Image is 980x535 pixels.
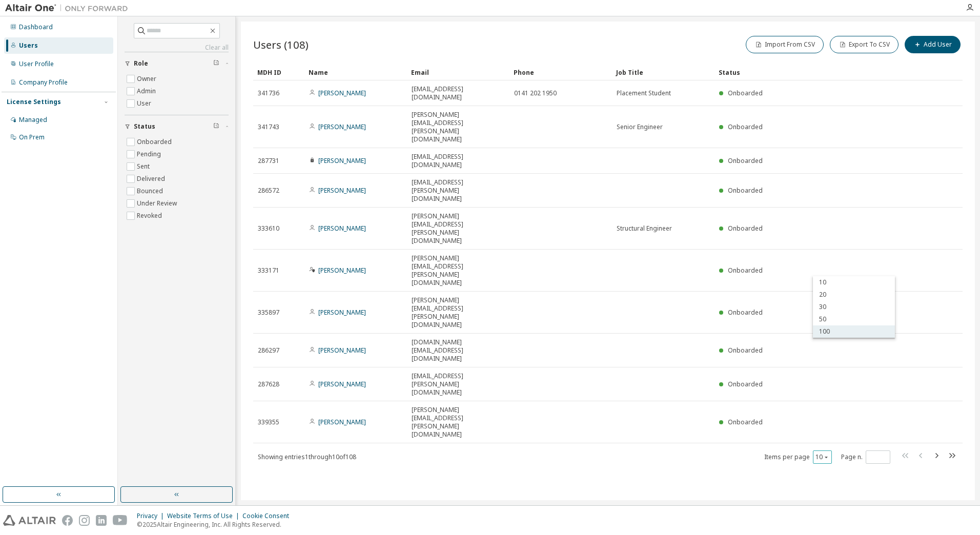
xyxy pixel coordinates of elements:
[412,212,505,245] span: [PERSON_NAME][EMAIL_ADDRESS][PERSON_NAME][DOMAIN_NAME]
[318,186,366,195] a: [PERSON_NAME]
[258,157,279,165] span: 287731
[137,185,165,197] label: Bounced
[137,73,158,85] label: Owner
[19,133,45,141] div: On Prem
[841,450,890,464] span: Page n.
[79,515,90,526] img: instagram.svg
[318,122,366,131] a: [PERSON_NAME]
[258,452,356,461] span: Showing entries 1 through 10 of 108
[137,210,164,222] label: Revoked
[137,173,167,185] label: Delivered
[213,122,219,131] span: Clear filter
[19,23,53,31] div: Dashboard
[830,36,899,53] button: Export To CSV
[728,122,763,131] span: Onboarded
[258,308,279,317] span: 335897
[514,64,608,80] div: Phone
[318,156,366,165] a: [PERSON_NAME]
[137,520,295,529] p: © 2025 Altair Engineering, Inc. All Rights Reserved.
[19,60,54,68] div: User Profile
[412,296,505,329] span: [PERSON_NAME][EMAIL_ADDRESS][PERSON_NAME][DOMAIN_NAME]
[258,418,279,426] span: 339355
[213,59,219,68] span: Clear filter
[617,224,672,233] span: Structural Engineer
[412,85,505,101] span: [EMAIL_ADDRESS][DOMAIN_NAME]
[137,97,153,110] label: User
[258,123,279,131] span: 341743
[617,89,671,97] span: Placement Student
[813,289,895,301] div: 20
[125,52,229,75] button: Role
[96,515,107,526] img: linkedin.svg
[137,160,152,173] label: Sent
[412,254,505,287] span: [PERSON_NAME][EMAIL_ADDRESS][PERSON_NAME][DOMAIN_NAME]
[137,512,167,520] div: Privacy
[258,187,279,195] span: 286572
[113,515,128,526] img: youtube.svg
[125,44,229,52] a: Clear all
[258,380,279,388] span: 287628
[5,3,133,13] img: Altair One
[616,64,710,80] div: Job Title
[318,89,366,97] a: [PERSON_NAME]
[813,301,895,313] div: 30
[318,418,366,426] a: [PERSON_NAME]
[242,512,295,520] div: Cookie Consent
[728,156,763,165] span: Onboarded
[617,123,663,131] span: Senior Engineer
[728,186,763,195] span: Onboarded
[412,111,505,143] span: [PERSON_NAME][EMAIL_ADDRESS][PERSON_NAME][DOMAIN_NAME]
[764,450,832,464] span: Items per page
[258,346,279,355] span: 286297
[137,85,158,97] label: Admin
[412,178,505,203] span: [EMAIL_ADDRESS][PERSON_NAME][DOMAIN_NAME]
[728,266,763,275] span: Onboarded
[815,453,829,461] button: 10
[412,406,505,439] span: [PERSON_NAME][EMAIL_ADDRESS][PERSON_NAME][DOMAIN_NAME]
[309,64,403,80] div: Name
[728,89,763,97] span: Onboarded
[728,308,763,317] span: Onboarded
[719,64,909,80] div: Status
[62,515,73,526] img: facebook.svg
[137,136,174,148] label: Onboarded
[258,266,279,275] span: 333171
[318,346,366,355] a: [PERSON_NAME]
[318,308,366,317] a: [PERSON_NAME]
[905,36,961,53] button: Add User
[7,98,61,106] div: License Settings
[412,338,505,363] span: [DOMAIN_NAME][EMAIL_ADDRESS][DOMAIN_NAME]
[137,148,163,160] label: Pending
[412,372,505,397] span: [EMAIL_ADDRESS][PERSON_NAME][DOMAIN_NAME]
[728,346,763,355] span: Onboarded
[813,276,895,289] div: 10
[134,59,148,68] span: Role
[19,116,47,124] div: Managed
[253,37,309,52] span: Users (108)
[728,380,763,388] span: Onboarded
[514,89,557,97] span: 0141 202 1950
[167,512,242,520] div: Website Terms of Use
[318,266,366,275] a: [PERSON_NAME]
[728,224,763,233] span: Onboarded
[813,313,895,325] div: 50
[19,78,68,87] div: Company Profile
[137,197,179,210] label: Under Review
[746,36,824,53] button: Import From CSV
[412,153,505,169] span: [EMAIL_ADDRESS][DOMAIN_NAME]
[318,224,366,233] a: [PERSON_NAME]
[3,515,56,526] img: altair_logo.svg
[318,380,366,388] a: [PERSON_NAME]
[728,418,763,426] span: Onboarded
[258,89,279,97] span: 341736
[411,64,505,80] div: Email
[19,42,38,50] div: Users
[813,325,895,338] div: 100
[258,224,279,233] span: 333610
[257,64,300,80] div: MDH ID
[125,115,229,138] button: Status
[134,122,155,131] span: Status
